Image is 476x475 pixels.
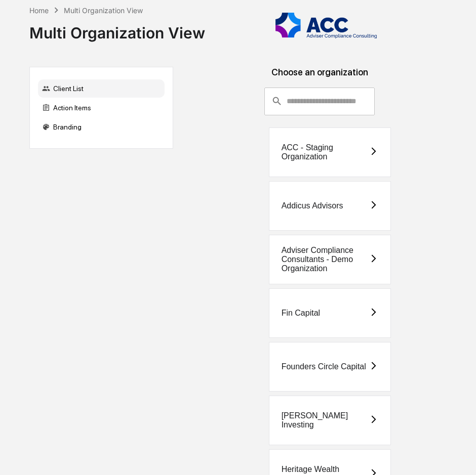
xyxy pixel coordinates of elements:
[38,99,165,117] div: Action Items
[282,201,343,210] div: Addicus Advisors
[282,411,369,429] div: [PERSON_NAME] Investing
[282,246,369,273] div: Adviser Compliance Consultants - Demo Organization
[38,118,165,136] div: Branding
[275,13,377,38] img: Adviser Compliance Consulting
[282,362,366,371] div: Founders Circle Capital
[181,67,458,88] div: Choose an organization
[29,6,49,15] div: Home
[38,79,165,98] div: Client List
[282,309,320,318] div: Fin Capital
[64,6,143,15] div: Multi Organization View
[282,143,369,161] div: ACC - Staging Organization
[264,88,375,115] div: consultant-dashboard__filter-organizations-search-bar
[29,16,205,42] div: Multi Organization View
